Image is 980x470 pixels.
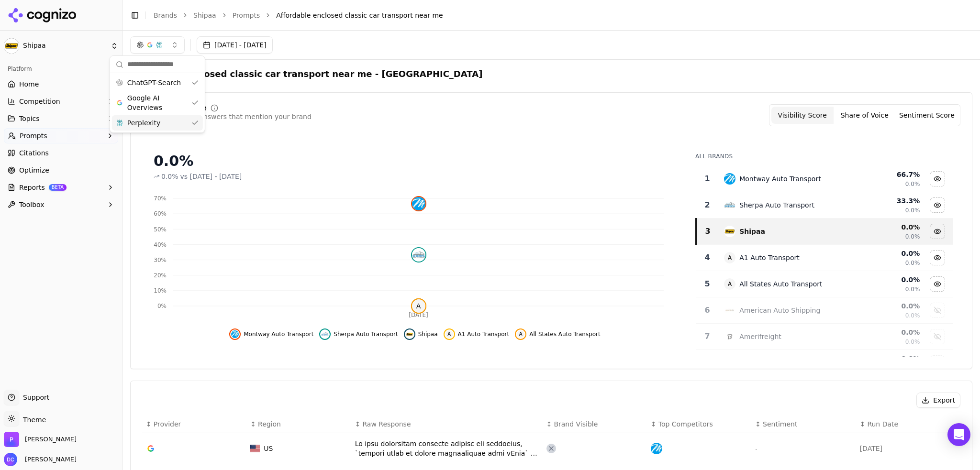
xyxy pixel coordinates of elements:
th: Region [246,415,351,433]
th: Sentiment [751,415,856,433]
img: american auto shipping [724,305,735,316]
div: 3 [701,226,714,237]
div: Suggestions [110,73,205,132]
a: Optimize [4,163,118,178]
nav: breadcrumb [154,11,953,20]
div: Open Intercom Messenger [947,423,970,446]
span: Sentiment [763,419,797,429]
div: American Auto Shipping [739,306,820,315]
button: Open user button [4,453,77,466]
div: Amerifreight [739,332,781,341]
div: [DATE] [860,444,957,453]
span: A [445,330,453,338]
button: Prompts [4,128,118,143]
th: Raw Response [351,415,543,433]
div: 6 [700,305,714,316]
div: 0.0 % [853,249,920,258]
span: Prompts [20,131,47,141]
div: Platform [4,61,118,77]
span: 0.0% [161,172,178,181]
img: Dan Cole [4,453,17,466]
span: A [412,299,425,313]
div: Shipaa [739,227,765,236]
th: Provider [142,415,246,433]
button: Open organization switcher [4,432,77,447]
div: 0.0 % [853,275,920,284]
tspan: 0% [157,303,167,309]
div: 0.0 % [853,328,920,337]
button: Hide a1 auto transport data [930,250,945,265]
tspan: 30% [154,257,167,263]
button: Show central dispatch data [930,355,945,371]
button: Show american auto shipping data [930,303,945,318]
div: 5 [700,278,714,290]
span: US [264,444,273,453]
img: sherpa auto transport [724,199,735,211]
img: sherpa auto transport [321,330,329,338]
span: Shipaa [23,42,107,50]
span: Sherpa Auto Transport [334,330,398,338]
span: [PERSON_NAME] [21,455,77,464]
tspan: 50% [154,226,167,233]
tr: 7amerifreightAmerifreight0.0%0.0%Show amerifreight data [696,324,953,350]
button: Hide shipaa data [930,224,945,239]
tr: 1montway auto transportMontway Auto Transport66.7%0.0%Hide montway auto transport data [696,166,953,192]
a: Citations [4,145,118,161]
span: - [755,446,757,452]
button: Hide all states auto transport data [930,276,945,292]
span: 0.0% [905,312,920,319]
button: Hide montway auto transport data [229,328,313,340]
div: Percentage of AI answers that mention your brand [142,112,312,121]
img: shipaa [406,330,413,338]
div: 1 [700,173,714,185]
div: Montway Auto Transport [739,174,821,184]
button: ReportsBETA [4,180,118,195]
div: ↕Raw Response [355,419,539,429]
button: Topics [4,111,118,126]
span: BETA [49,184,67,191]
span: Theme [19,416,46,424]
tr: 6american auto shippingAmerican Auto Shipping0.0%0.0%Show american auto shipping data [696,297,953,324]
img: sherpa auto transport [412,248,425,262]
tr: 2sherpa auto transportSherpa Auto Transport33.3%0.0%Hide sherpa auto transport data [696,192,953,219]
span: Affordable enclosed classic car transport near me [276,11,443,20]
span: Perrill [25,435,77,444]
span: Support [19,393,49,402]
span: Reports [19,183,45,192]
div: ↕Provider [146,419,243,429]
img: amerifreight [724,331,735,342]
tr: 4AA1 Auto Transport0.0%0.0%Hide a1 auto transport data [696,245,953,271]
button: Hide sherpa auto transport data [319,328,398,340]
button: [DATE] - [DATE] [197,36,273,54]
span: Shipaa [418,330,438,338]
tspan: 70% [154,195,167,202]
button: Hide shipaa data [404,328,438,340]
img: montway auto transport [231,330,239,338]
th: Brand Visible [543,415,647,433]
div: All States Auto Transport [739,279,822,289]
a: Prompts [233,11,260,20]
div: ↕Run Date [860,419,957,429]
img: shipaa [724,226,735,237]
tr: USUSLo ipsu dolorsitam consecte adipisc eli seddoeius, `tempori utlab et dolore magnaaliquae admi... [142,433,960,464]
a: Home [4,77,118,92]
span: 0.0% [905,180,920,188]
span: Optimize [19,165,49,175]
img: US [250,445,260,452]
span: 0.0% [905,285,920,293]
div: 7 [700,331,714,342]
button: Share of Voice [834,107,896,124]
div: A1 Auto Transport [739,253,800,262]
div: 2 [700,199,714,211]
span: 0.0% [905,207,920,214]
div: 66.7 % [853,170,920,179]
tspan: 60% [154,210,167,217]
th: Run Date [856,415,960,433]
button: Hide sherpa auto transport data [930,197,945,213]
div: ↕Brand Visible [546,419,643,429]
span: Brand Visible [554,419,598,429]
span: Citations [19,148,49,158]
tr: 5AAll States Auto Transport0.0%0.0%Hide all states auto transport data [696,271,953,297]
div: ↕Top Competitors [651,419,747,429]
span: Top Competitors [658,419,713,429]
